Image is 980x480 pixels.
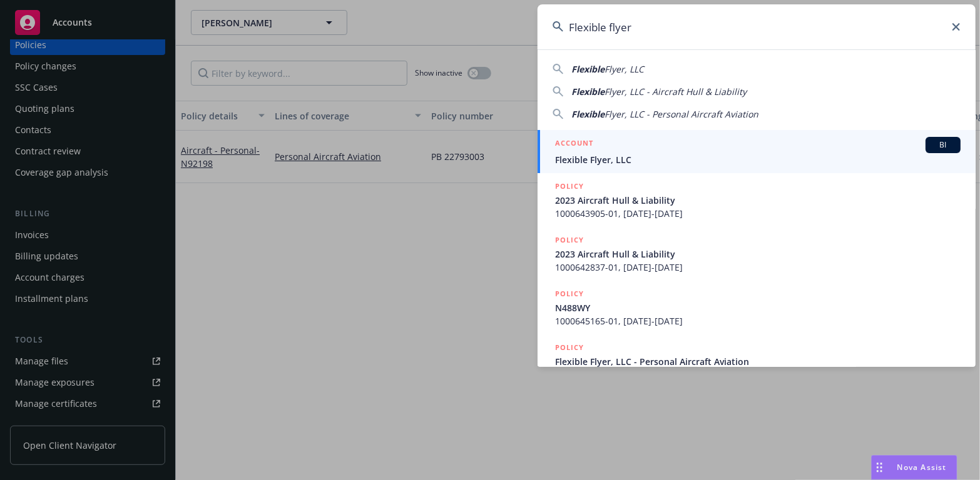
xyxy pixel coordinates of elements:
[571,63,605,75] span: Flexible
[555,180,584,192] h5: POLICY
[555,314,961,327] span: 1000645165-01, [DATE]-[DATE]
[555,207,961,220] span: 1000643905-01, [DATE]-[DATE]
[555,355,961,368] span: Flexible Flyer, LLC - Personal Aircraft Aviation
[538,173,976,227] a: POLICY2023 Aircraft Hull & Liability1000643905-01, [DATE]-[DATE]
[605,63,644,75] span: Flyer, LLC
[872,456,887,479] div: Drag to move
[555,261,961,274] span: 1000642837-01, [DATE]-[DATE]
[555,153,961,166] span: Flexible Flyer, LLC
[571,86,605,97] span: Flexible
[871,455,957,480] button: Nova Assist
[571,108,605,120] span: Flexible
[555,247,961,261] span: 2023 Aircraft Hull & Liability
[555,287,584,300] h5: POLICY
[555,137,593,152] h5: ACCOUNT
[931,139,956,151] span: BI
[555,341,584,354] h5: POLICY
[538,4,976,49] input: Search...
[538,130,976,173] a: ACCOUNTBIFlexible Flyer, LLC
[605,108,758,120] span: Flyer, LLC - Personal Aircraft Aviation
[897,462,947,472] span: Nova Assist
[555,234,584,246] h5: POLICY
[605,86,747,97] span: Flyer, LLC - Aircraft Hull & Liability
[555,194,961,207] span: 2023 Aircraft Hull & Liability
[555,301,961,314] span: N488WY
[538,281,976,334] a: POLICYN488WY1000645165-01, [DATE]-[DATE]
[538,334,976,388] a: POLICYFlexible Flyer, LLC - Personal Aircraft Aviation
[538,227,976,281] a: POLICY2023 Aircraft Hull & Liability1000642837-01, [DATE]-[DATE]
